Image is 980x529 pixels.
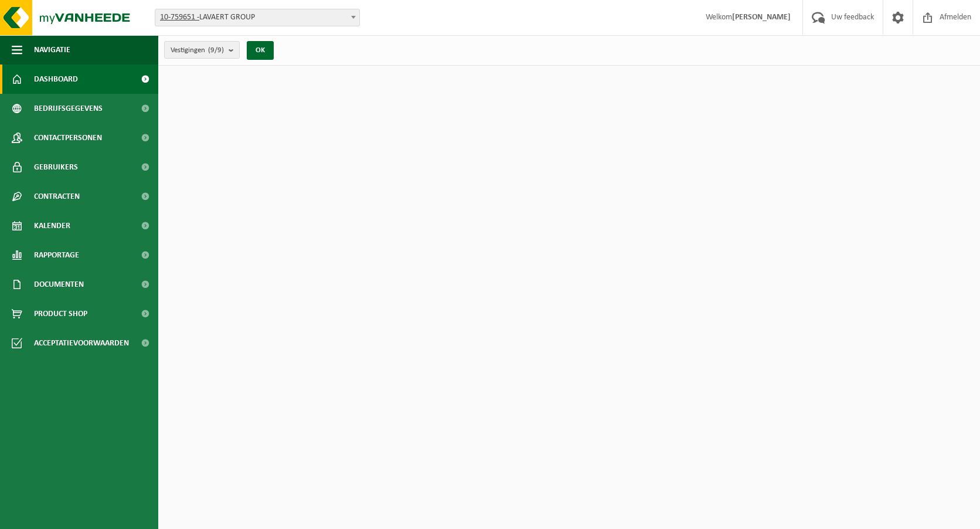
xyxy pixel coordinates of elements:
span: Bedrijfsgegevens [34,94,103,123]
span: Dashboard [34,65,78,94]
span: Kalender [34,211,70,240]
strong: [PERSON_NAME] [732,13,791,22]
span: Documenten [34,270,84,299]
count: (9/9) [208,46,224,54]
span: Rapportage [34,240,79,270]
span: Acceptatievoorwaarden [34,328,129,358]
span: Vestigingen [171,42,224,59]
span: Contracten [34,182,80,211]
span: 10-759651 - LAVAERT GROUP [155,9,360,26]
button: OK [247,41,274,60]
button: Vestigingen(9/9) [164,41,240,59]
span: Contactpersonen [34,123,102,152]
span: 10-759651 - LAVAERT GROUP [155,9,359,26]
span: Product Shop [34,299,87,328]
span: Navigatie [34,35,70,65]
tcxspan: Call 10-759651 - via 3CX [160,13,199,22]
span: Gebruikers [34,152,78,182]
